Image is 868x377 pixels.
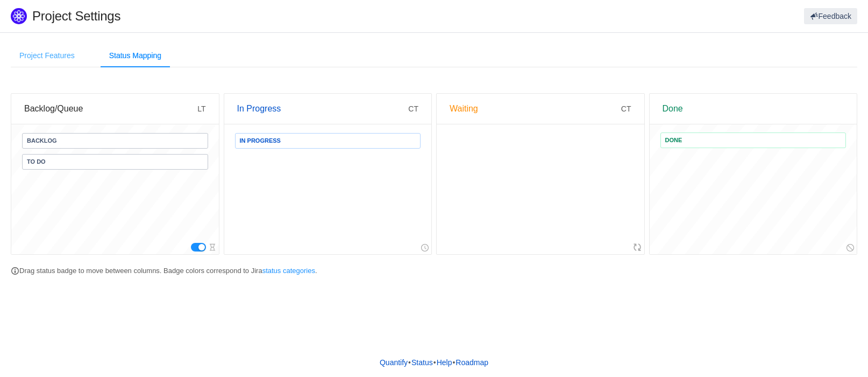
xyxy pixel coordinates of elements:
i: icon: hourglass [209,243,216,251]
a: Quantify [379,354,408,371]
a: Help [436,354,453,371]
a: status categories [262,267,315,275]
span: • [433,358,436,367]
img: Quantify [11,8,27,24]
div: Project Features [11,44,83,68]
h1: Project Settings [32,8,520,24]
span: LT [197,104,205,113]
span: In Progress [240,138,281,144]
div: Status Mapping [101,44,170,68]
div: Done [663,94,844,124]
button: Feedback [804,8,857,24]
span: • [452,358,455,367]
div: Waiting [450,94,621,124]
i: icon: stop [846,244,854,252]
i: icon: clock-circle [421,244,429,252]
span: • [408,358,411,367]
div: Backlog/Queue [24,94,197,124]
div: In Progress [237,94,409,124]
p: Drag status badge to move between columns. Badge colors correspond to Jira . [11,266,857,276]
span: CT [621,104,631,113]
a: Status [411,354,433,371]
a: Roadmap [455,354,489,371]
span: Backlog [27,138,57,144]
span: CT [408,104,418,113]
span: Done [665,137,682,143]
span: To Do [27,159,46,165]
